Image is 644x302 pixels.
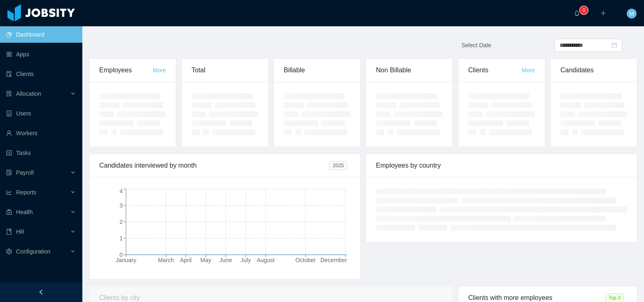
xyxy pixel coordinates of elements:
[629,9,634,18] span: M
[522,67,535,74] a: More
[574,10,580,16] i: icon: bell
[119,235,123,242] tspan: 1
[219,257,232,263] tspan: June
[99,59,153,82] div: Employees
[295,257,316,263] tspan: October
[16,169,34,176] span: Payroll
[191,59,258,82] div: Total
[6,209,12,215] i: icon: medicine-box
[600,10,606,16] i: icon: plus
[6,91,12,97] i: icon: solution
[6,145,76,161] a: icon: profileTasks
[462,42,491,48] span: Select Date
[611,42,617,48] i: icon: calendar
[6,26,76,43] a: icon: pie-chartDashboard
[16,90,41,97] span: Allocation
[257,257,275,263] tspan: August
[6,189,12,195] i: icon: line-chart
[16,189,36,196] span: Reports
[6,66,76,82] a: icon: auditClients
[116,257,136,263] tspan: January
[560,59,627,82] div: Candidates
[201,257,211,263] tspan: May
[468,59,522,82] div: Clients
[6,249,12,254] i: icon: setting
[119,188,123,194] tspan: 4
[6,46,76,62] a: icon: appstoreApps
[284,59,350,82] div: Billable
[119,202,123,209] tspan: 3
[580,6,588,14] sup: 0
[119,219,123,225] tspan: 2
[320,257,347,263] tspan: December
[240,257,251,263] tspan: July
[6,125,76,141] a: icon: userWorkers
[376,154,627,177] div: Employees by country
[6,229,12,235] i: icon: book
[16,209,33,215] span: Health
[329,161,347,170] span: 2025
[6,170,12,175] i: icon: file-protect
[158,257,174,263] tspan: March
[99,154,329,177] div: Candidates interviewed by month
[16,248,50,255] span: Configuration
[153,67,166,74] a: More
[16,228,24,235] span: HR
[6,105,76,122] a: icon: robotUsers
[119,251,123,258] tspan: 0
[376,59,443,82] div: Non Billable
[180,257,191,263] tspan: April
